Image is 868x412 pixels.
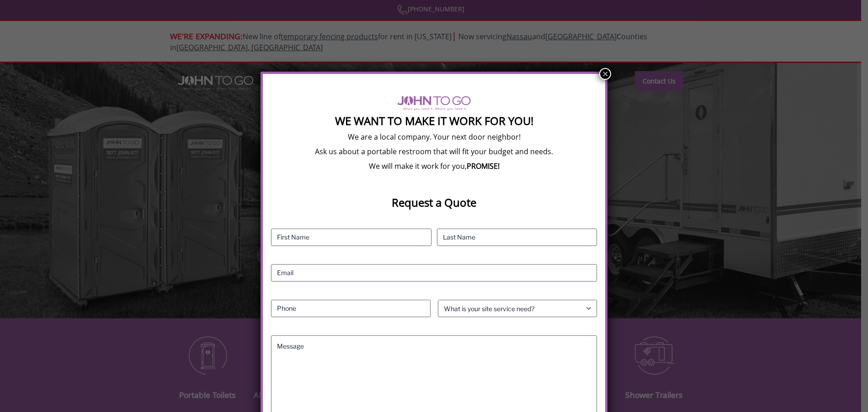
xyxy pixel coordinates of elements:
[335,113,533,128] strong: We Want To Make It Work For You!
[437,229,597,246] input: Last Name
[467,161,500,171] b: PROMISE!
[397,96,471,110] img: logo of viptogo
[392,195,476,210] strong: Request a Quote
[271,161,597,171] p: We will make it work for you,
[271,300,431,317] input: Phone
[271,132,597,142] p: We are a local company. Your next door neighbor!
[599,68,611,80] button: Close
[271,146,597,156] p: Ask us about a portable restroom that will fit your budget and needs.
[271,229,431,246] input: First Name
[271,264,597,282] input: Email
